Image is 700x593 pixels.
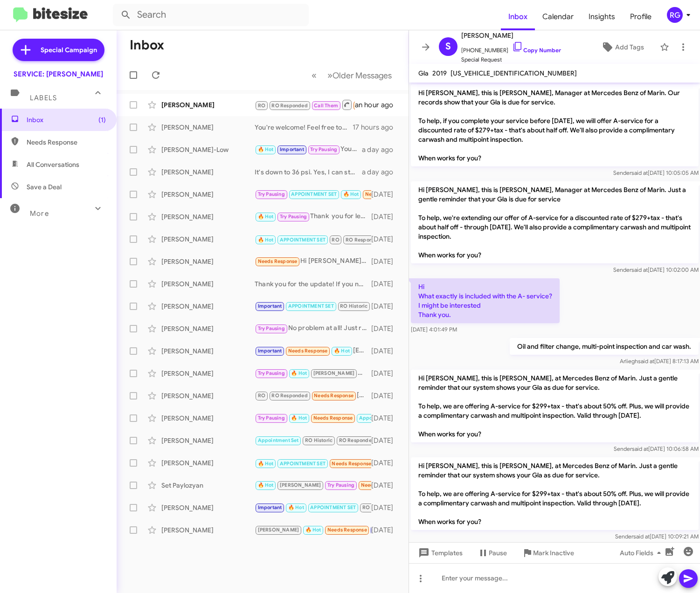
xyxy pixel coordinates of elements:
p: Hi [PERSON_NAME], this is [PERSON_NAME], at Mercedes Benz of Marin. Just a gentle reminder that o... [411,457,699,530]
span: Auto Fields [620,545,665,561]
div: [PERSON_NAME]- what would two back tires cost (mounted, balanced and front alignment performed) g... [255,390,371,401]
span: said at [631,266,647,273]
div: Inbound Call [255,457,371,469]
div: [PERSON_NAME]-Low [161,145,255,154]
span: 🔥 Hot [305,527,321,533]
span: Try Pausing [280,214,307,220]
div: [PERSON_NAME] [161,100,255,110]
span: Save a Deal [27,182,62,192]
div: a day ago [362,167,401,177]
span: RO Historic [340,303,367,309]
div: [PERSON_NAME] [161,257,255,266]
span: APPOINTMENT SET [310,504,356,510]
div: [PERSON_NAME] [161,369,255,378]
span: All Conversations [27,160,79,169]
span: Pause [489,545,507,561]
div: [PERSON_NAME] [161,302,255,311]
span: RO Responded [346,237,381,243]
div: SERVICE: [PERSON_NAME] [14,69,103,79]
span: RO Responded [271,103,307,109]
span: Mark Inactive [533,545,574,561]
span: Calendar [535,3,581,30]
span: 🔥 Hot [258,482,274,488]
div: [PERSON_NAME] [161,414,255,423]
span: APPOINTMENT SET [291,191,337,197]
div: [PERSON_NAME] [161,234,255,244]
span: [DATE] 4:01:49 PM [411,326,457,333]
span: Needs Response [327,527,367,533]
div: Service A is done [255,480,371,490]
span: [PERSON_NAME] [258,527,299,533]
span: 🔥 Hot [291,415,307,421]
span: 🔥 Hot [258,214,274,220]
div: an hour ago [355,100,401,110]
div: a day ago [362,145,401,154]
div: [PERSON_NAME] [161,503,255,512]
span: [PHONE_NUMBER] [461,41,561,55]
div: [PERSON_NAME] [161,167,255,177]
div: [DATE] [371,436,401,445]
a: Inbox [501,3,535,30]
div: Perfect. Cheers! [255,413,371,423]
div: [DATE] [371,481,401,490]
span: Templates [416,545,463,561]
span: « [312,69,317,81]
span: Needs Response [288,348,328,354]
span: Sender [DATE] 10:02:00 AM [613,266,698,273]
span: Try Pausing [258,415,285,421]
span: [PERSON_NAME] [461,30,561,41]
span: 🔥 Hot [291,370,307,376]
div: [DATE] [371,458,401,468]
div: We are in [GEOGRAPHIC_DATA] - back [DATE] [255,435,371,446]
span: Appointment Set [258,437,299,443]
span: RO Responded [271,393,307,399]
div: [DATE] [371,257,401,266]
div: Your appointment is set for [DATE] 10:00 AM with a loaner vehicle. We will see you then ! [255,144,362,155]
span: Sender [DATE] 10:05:05 AM [613,169,698,176]
p: Hi [PERSON_NAME], this is [PERSON_NAME], at Mercedes Benz of Marin. Just a gentle reminder that o... [411,370,699,442]
div: [DATE] [371,369,401,378]
span: said at [633,533,649,540]
a: Special Campaign [13,39,104,61]
span: Gla [418,69,429,77]
span: Sender [DATE] 10:06:58 AM [613,445,698,452]
span: Important [280,146,304,152]
span: Older Messages [333,70,392,81]
a: Profile [623,3,659,30]
span: RO [258,393,265,399]
div: You're welcome! Feel free to reach out via text and I can always make an appointment for you. [255,123,353,132]
div: [DATE] [371,414,401,423]
div: [PERSON_NAME] [161,190,255,199]
div: [PERSON_NAME] [161,525,255,535]
span: Needs Response [313,415,353,421]
button: Templates [409,545,470,561]
button: Next [322,66,397,85]
span: 🔥 Hot [334,348,350,354]
div: [PERSON_NAME] [161,436,255,445]
span: RO Responded Historic [339,437,395,443]
div: Set Paylozyan [161,481,255,490]
span: said at [631,445,648,452]
div: 17 hours ago [353,123,401,132]
div: [DATE] [371,212,401,221]
span: APPOINTMENT SET [288,303,334,309]
p: Hi [PERSON_NAME], this is [PERSON_NAME], Manager at Mercedes Benz of Marin. Our records show that... [411,84,699,166]
h1: Inbox [130,38,164,53]
span: APPOINTMENT SET [280,461,326,467]
span: Important [258,303,282,309]
span: RO [332,237,339,243]
span: Try Pausing [258,325,285,331]
span: Important [258,348,282,354]
div: [DATE] [371,279,401,289]
span: Try Pausing [258,191,285,197]
div: Thank you for letting me know ! [255,502,371,513]
a: Copy Number [512,47,561,54]
div: It's down to 36 psi. Yes, I can stop by in about an hour and a half. Thanks [255,167,362,177]
a: Insights [581,3,623,30]
span: More [30,209,49,218]
span: Needs Response [27,138,106,147]
div: No problem at all! Just reach out when you're back in [GEOGRAPHIC_DATA], and we'll schedule your ... [255,323,371,334]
